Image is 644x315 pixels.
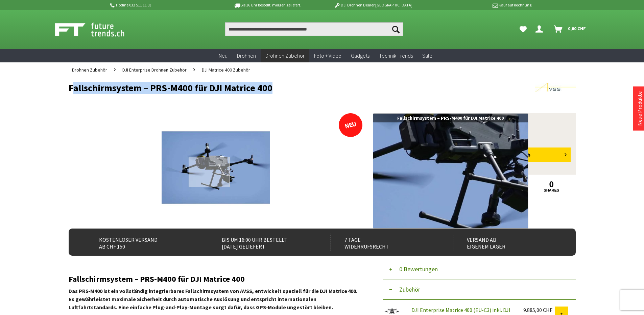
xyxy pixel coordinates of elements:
a: Foto + Video [309,49,346,63]
a: Warenkorb [551,22,589,36]
a: DJI Matrice 400 Zubehör [198,62,254,77]
p: Bis 16 Uhr bestellt, morgen geliefert. [215,1,320,9]
span: Foto + Video [314,52,341,59]
a: shares [528,188,575,193]
div: 9.885,00 CHF [523,307,555,313]
div: Bis um 16:00 Uhr bestellt [DATE] geliefert [208,234,316,251]
span: Drohnen Zubehör [265,52,305,59]
h1: Fallschirmsystem – PRS-M400 für DJI Matrice 400 [69,83,474,93]
a: Gadgets [346,49,374,63]
button: Suchen [389,22,403,36]
a: Drohnen [232,49,261,63]
span: Fallschirmsystem – PRS-M400 für DJI Matrice 400 [397,115,504,121]
span: Sale [422,52,432,59]
p: DJI Drohnen Dealer [GEOGRAPHIC_DATA] [320,1,426,9]
span: DJI Matrice 400 Zubehör [202,67,250,73]
button: Zubehör [383,279,576,300]
span: 0,00 CHF [568,23,586,34]
span: Neu [219,52,228,59]
div: 7 Tage Widerrufsrecht [331,234,438,251]
span: DJI Enterprise Drohnen Zubehör [122,67,187,73]
a: Meine Favoriten [516,22,530,36]
img: Shop Futuretrends - zur Startseite wechseln [55,21,139,38]
input: Produkt, Marke, Kategorie, EAN, Artikelnummer… [225,22,403,36]
a: DJI Enterprise Drohnen Zubehör [119,62,190,77]
strong: Das PRS‑M400 ist ein vollständig integrierbares Fallschirmsystem von AVSS, entwickelt speziell fü... [69,288,357,311]
a: Dein Konto [533,22,548,36]
p: Kauf auf Rechnung [426,1,531,9]
span: Technik-Trends [379,52,413,59]
img: Fallschirmsystem – PRS-M400 für DJI Matrice 400 [162,113,270,222]
img: AVSS [535,83,576,92]
div: Kostenloser Versand ab CHF 150 [86,234,193,251]
a: Sale [418,49,437,63]
h2: Fallschirmsystem – PRS-M400 für DJI Matrice 400 [69,275,363,283]
button: 0 Bewertungen [383,259,576,279]
div: Versand ab eigenem Lager [453,234,561,251]
a: Neue Produkte [636,91,643,126]
a: Drohnen Zubehör [261,49,309,63]
a: Drohnen Zubehör [69,62,111,77]
a: 0 [528,181,575,188]
span: Gadgets [351,52,369,59]
a: Neu [214,49,232,63]
span: Drohnen Zubehör [72,67,107,73]
a: Technik-Trends [374,49,418,63]
span: Drohnen [237,52,256,59]
p: Hotline 032 511 11 03 [109,1,215,9]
